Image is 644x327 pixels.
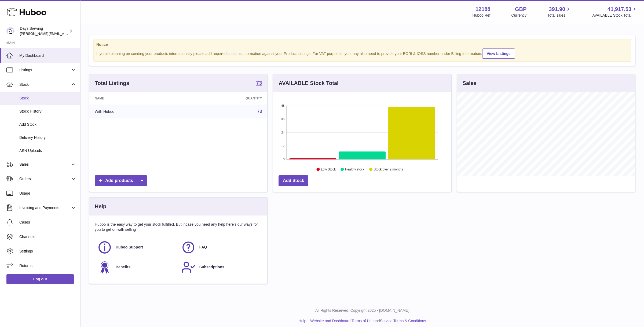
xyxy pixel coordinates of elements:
a: 41,917.53 AVAILABLE Stock Total [592,6,638,18]
span: Listings [19,68,71,73]
a: Add products [95,175,147,186]
a: View Listings [482,49,515,59]
li: and [308,318,426,324]
span: Orders [19,176,71,181]
div: Huboo Ref [473,13,491,18]
a: Help [299,319,306,323]
th: Name [89,92,183,105]
span: Channels [19,234,76,239]
text: 48 [281,104,285,107]
p: Huboo is the easy way to get your stock fulfilled. But incase you need any help here's our ways f... [95,222,262,232]
span: Returns [19,263,76,268]
a: Huboo Support [97,240,176,255]
th: Quantity [183,92,267,105]
text: 0 [283,158,285,161]
strong: GBP [515,6,526,13]
h3: AVAILABLE Stock Total [279,80,338,87]
a: Website and Dashboard Terms of Use [310,319,374,323]
text: 12 [281,144,285,147]
span: Invoicing and Payments [19,205,71,210]
div: Days Brewing [20,26,68,36]
a: Service Terms & Conditions [380,319,426,323]
span: Stock History [19,109,76,114]
a: 391.90 Total sales [547,6,571,18]
span: Add Stock [19,122,76,127]
span: Subscriptions [199,265,224,270]
div: Currency [511,13,527,18]
text: Healthy stock [345,168,365,171]
text: Low Stock [321,168,336,171]
a: Add Stock [279,175,308,186]
a: FAQ [181,240,259,255]
h3: Help [95,203,106,210]
span: 41,917.53 [608,6,631,13]
span: Cases [19,220,76,225]
span: Stock [19,82,71,87]
text: 36 [281,117,285,121]
td: With Huboo [89,105,183,118]
span: [PERSON_NAME][EMAIL_ADDRESS][DOMAIN_NAME] [20,31,108,36]
text: 24 [281,131,285,134]
span: FAQ [199,245,207,250]
img: greg@daysbrewing.com [6,27,14,35]
a: Log out [6,274,74,284]
p: All Rights Reserved. Copyright 2025 - [DOMAIN_NAME] [85,308,640,313]
text: Stock over 2 months [374,168,403,171]
strong: 12188 [475,6,491,13]
div: If you're planning on sending your products internationally please add required customs informati... [96,48,628,59]
a: 73 [257,109,262,114]
span: Huboo Support [116,245,143,250]
span: Delivery History [19,135,76,140]
a: Subscriptions [181,260,259,274]
span: Benefits [116,265,130,270]
span: Total sales [547,13,571,18]
span: Settings [19,249,76,254]
span: Stock [19,96,76,101]
span: Usage [19,191,76,196]
a: Benefits [97,260,176,274]
h3: Sales [463,80,477,87]
span: AVAILABLE Stock Total [592,13,638,18]
span: Sales [19,162,71,167]
strong: Notice [96,42,628,47]
a: 73 [256,80,262,87]
h3: Total Listings [95,80,129,87]
strong: 73 [256,80,262,86]
span: ASN Uploads [19,148,76,153]
span: My Dashboard [19,53,76,58]
span: 391.90 [549,6,565,13]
